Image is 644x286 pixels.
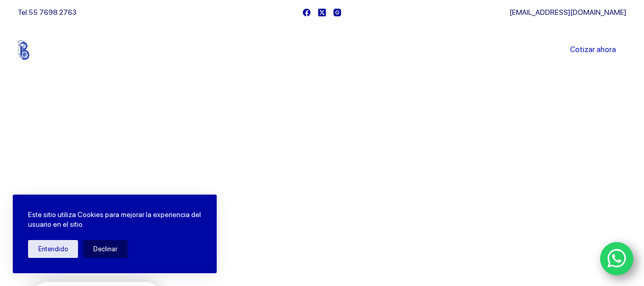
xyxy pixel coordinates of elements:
[18,40,82,60] img: Balerytodo
[83,240,127,258] button: Declinar
[28,210,201,230] p: Este sitio utiliza Cookies para mejorar la experiencia del usuario en el sitio.
[202,25,442,76] nav: Menu Principal
[32,174,325,245] span: Somos los doctores de la industria
[318,9,326,16] a: X (Twitter)
[303,9,311,16] a: Facebook
[29,8,76,16] a: 55 7698 2763
[28,240,78,258] button: Entendido
[18,8,76,16] span: Tel.
[600,242,634,276] a: WhatsApp
[509,8,626,16] a: [EMAIL_ADDRESS][DOMAIN_NAME]
[32,152,163,165] span: Bienvenido a Balerytodo®
[560,40,626,60] a: Cotizar ahora
[333,9,341,16] a: Instagram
